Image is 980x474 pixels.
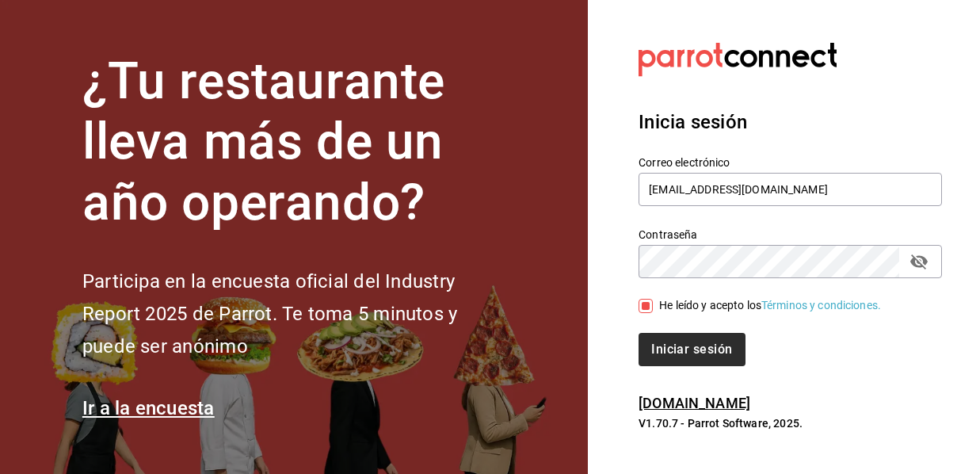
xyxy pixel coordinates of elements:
[639,108,942,136] h3: Inicia sesión
[659,297,881,314] div: He leído y acepto los
[639,415,942,431] p: V1.70.7 - Parrot Software, 2025.
[82,397,215,419] a: Ir a la encuesta
[639,395,750,411] a: [DOMAIN_NAME]
[906,248,932,275] button: passwordField
[761,299,881,312] a: Términos y condiciones.
[639,173,942,206] input: Ingresa tu correo electrónico
[82,266,510,362] h2: Participa en la encuesta oficial del Industry Report 2025 de Parrot. Te toma 5 minutos y puede se...
[82,52,510,234] h1: ¿Tu restaurante lleva más de un año operando?
[639,228,942,239] label: Contraseña
[639,333,745,366] button: Iniciar sesión
[639,156,942,167] label: Correo electrónico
